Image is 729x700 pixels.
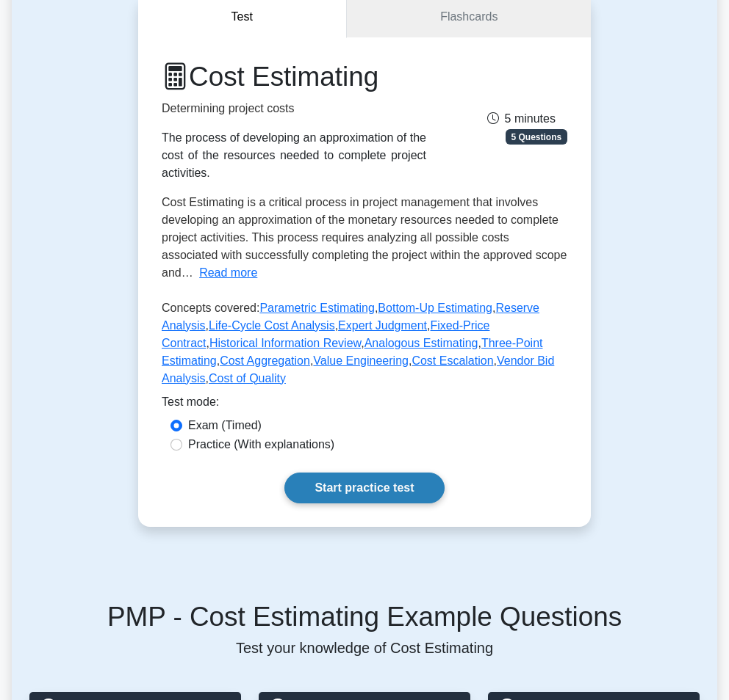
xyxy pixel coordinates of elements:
[364,337,478,349] a: Analogous Estimating
[29,601,700,633] h5: PMP - Cost Estimating Example Questions
[209,372,286,384] a: Cost of Quality
[220,354,310,367] a: Cost Aggregation
[506,129,567,144] span: 5 Questions
[162,129,426,182] div: The process of developing an approximation of the cost of the resources needed to complete projec...
[487,112,556,125] span: 5 minutes
[259,302,375,314] a: Parametric Estimating
[209,337,361,349] a: Historical Information Review
[162,61,426,93] h1: Cost Estimating
[199,264,257,282] button: Read more
[338,319,427,332] a: Expert Judgment
[162,100,426,117] p: Determining project costs
[162,196,567,279] span: Cost Estimating is a critical process in project management that involves developing an approxima...
[284,473,444,503] a: Start practice test
[378,302,492,314] a: Bottom-Up Estimating
[162,299,567,393] p: Concepts covered: , , , , , , , , , , , , ,
[188,436,334,453] label: Practice (With explanations)
[188,417,262,434] label: Exam (Timed)
[209,319,335,332] a: Life-Cycle Cost Analysis
[412,354,493,367] a: Cost Escalation
[29,639,700,657] p: Test your knowledge of Cost Estimating
[313,354,409,367] a: Value Engineering
[162,393,567,417] div: Test mode:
